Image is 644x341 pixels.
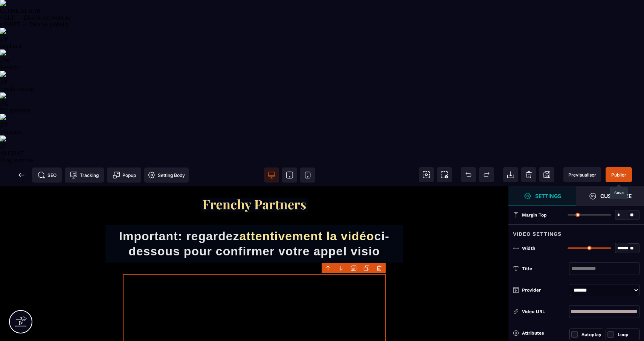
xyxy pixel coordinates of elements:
span: Screenshot [437,167,452,182]
span: Width [522,245,535,251]
span: Preview [563,167,601,182]
div: Loop [618,331,638,338]
img: f2a3730b544469f405c58ab4be6274e8_Capture_d%E2%80%99e%CC%81cran_2025-09-01_a%CC%80_20.57.27.png [201,11,308,26]
span: Tracking [70,171,99,179]
img: b6606ffbb4648694007e19b7dd4a8ba6_lightning-icon.svg [242,304,266,328]
div: Provider [522,286,567,294]
div: Autoplay [581,331,601,338]
h1: Voici les étapes à suivre pour confirmer votre appel visio : [11,258,497,283]
strong: Customize [600,193,632,199]
div: Video URL [522,308,569,315]
span: Setting Body [148,171,185,179]
h1: Important: regardez ci-dessous pour confirmer votre appel visio [105,38,403,76]
span: Settings [508,186,576,206]
span: Popup [113,171,136,179]
span: Margin Top [522,212,547,218]
div: Attributes [513,329,569,338]
span: SEO [38,171,56,179]
span: Previsualiser [568,172,596,178]
span: Publier [611,172,626,178]
div: Video Settings [508,224,644,238]
img: 59ef9bf7ba9b73c4c9a2e4ac6039e941_shield-icon.svg [379,304,403,328]
span: View components [419,167,434,182]
strong: Settings [535,193,561,199]
img: 4c63a725c3b304b2c0a5e1a33d73ec16_growth-icon.svg [105,304,129,328]
span: Open Style Manager [576,186,644,206]
div: Title [522,265,569,272]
